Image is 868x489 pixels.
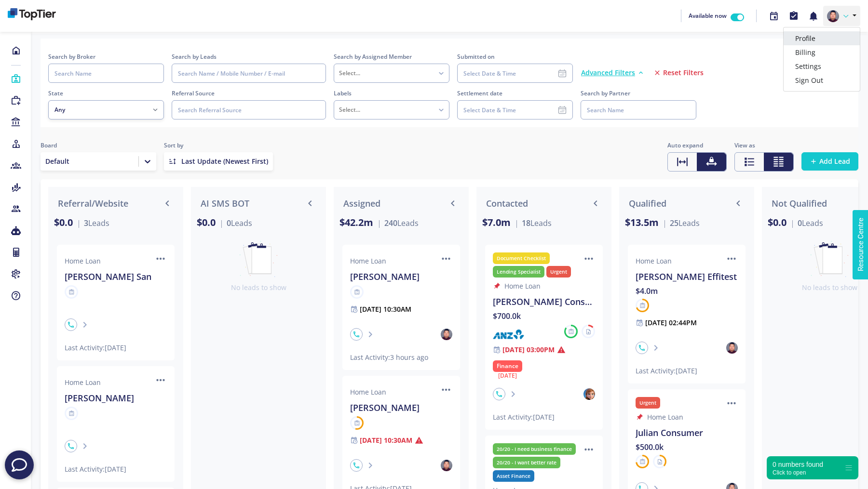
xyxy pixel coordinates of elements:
img: e310ebdf-1855-410b-9d61-d1abdff0f2ad-637831748356285317.png [827,10,839,22]
span: Resource Centre [8,2,62,14]
a: Settings [784,59,860,73]
span: Available now [689,12,727,20]
a: Profile [784,31,860,45]
img: bd260d39-06d4-48c8-91ce-4964555bf2e4-638900413960370303.png [8,8,56,20]
a: Sign Out [784,73,860,87]
a: Billing [784,45,860,59]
